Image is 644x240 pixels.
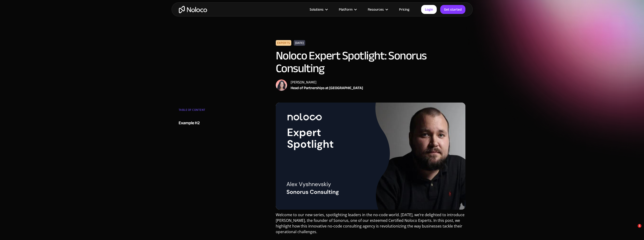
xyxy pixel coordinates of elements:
[276,212,466,238] p: Welcome to our new series, spotlighting leaders in the no-code world. [DATE], we’re delighted to ...
[179,120,236,127] a: Example H2
[294,40,305,46] div: [DATE]
[179,6,207,13] a: home
[393,6,415,12] a: Pricing
[638,224,641,228] span: 1
[362,6,393,12] div: Resources
[291,79,363,85] div: [PERSON_NAME]
[304,6,333,12] div: Solutions
[291,85,363,91] div: Head of Partnerships at [GEOGRAPHIC_DATA]
[333,6,362,12] div: Platform
[179,120,200,127] div: Example H2
[310,6,324,12] div: Solutions
[339,6,352,12] div: Platform
[276,40,291,46] div: Experts
[179,106,236,116] div: TABLE OF CONTENT
[628,224,639,235] iframe: Intercom live chat
[421,5,437,14] a: Login
[440,5,465,14] a: Get started
[276,49,466,75] h1: Noloco Expert Spotlight: Sonorus Consulting
[368,6,384,12] div: Resources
